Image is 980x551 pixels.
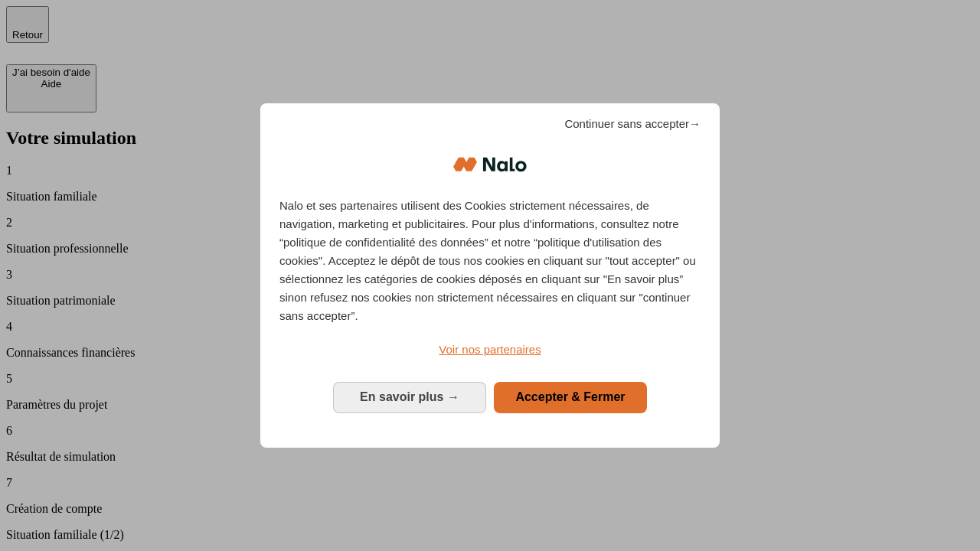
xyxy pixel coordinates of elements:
span: Continuer sans accepter→ [564,115,701,133]
button: Accepter & Fermer: Accepter notre traitement des données et fermer [494,382,647,412]
span: Accepter & Fermer [515,390,625,403]
img: Logo [453,142,527,187]
div: Bienvenue chez Nalo Gestion du consentement [260,103,720,447]
span: En savoir plus → [360,390,459,403]
button: En savoir plus: Configurer vos consentements [333,382,486,412]
a: Voir nos partenaires [279,341,701,359]
span: Voir nos partenaires [439,343,541,356]
p: Nalo et ses partenaires utilisent des Cookies strictement nécessaires, de navigation, marketing e... [279,197,701,325]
